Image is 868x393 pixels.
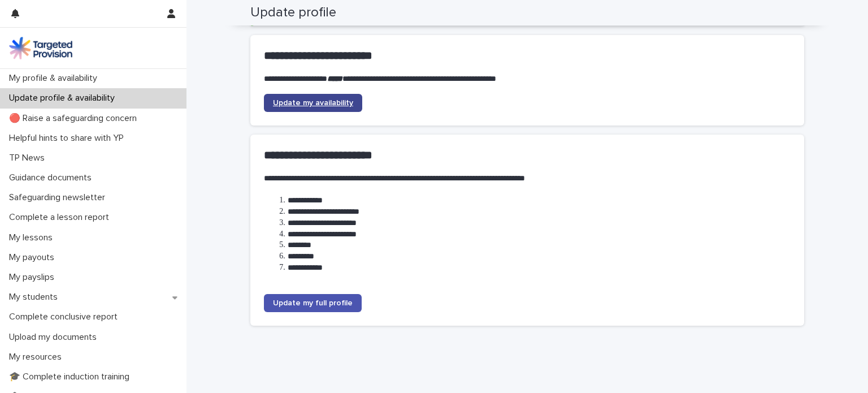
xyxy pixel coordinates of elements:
a: Update my full profile [264,294,362,312]
h2: Update profile [250,5,336,21]
span: Update my full profile [273,299,353,307]
img: M5nRWzHhSzIhMunXDL62 [9,37,72,59]
p: Safeguarding newsletter [5,192,114,203]
p: Update profile & availability [5,93,124,103]
p: My resources [5,352,71,362]
p: My payslips [5,272,63,283]
p: Upload my documents [5,332,106,343]
p: 🔴 Raise a safeguarding concern [5,113,146,124]
p: Complete conclusive report [5,312,127,322]
p: Helpful hints to share with YP [5,133,133,144]
p: TP News [5,153,54,163]
p: Guidance documents [5,172,101,183]
p: My payouts [5,252,63,263]
p: My lessons [5,232,62,243]
p: My profile & availability [5,73,106,84]
p: Complete a lesson report [5,212,118,223]
p: 🎓 Complete induction training [5,372,138,382]
span: Update my availability [273,99,353,107]
p: My students [5,292,67,303]
a: Update my availability [264,94,362,112]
